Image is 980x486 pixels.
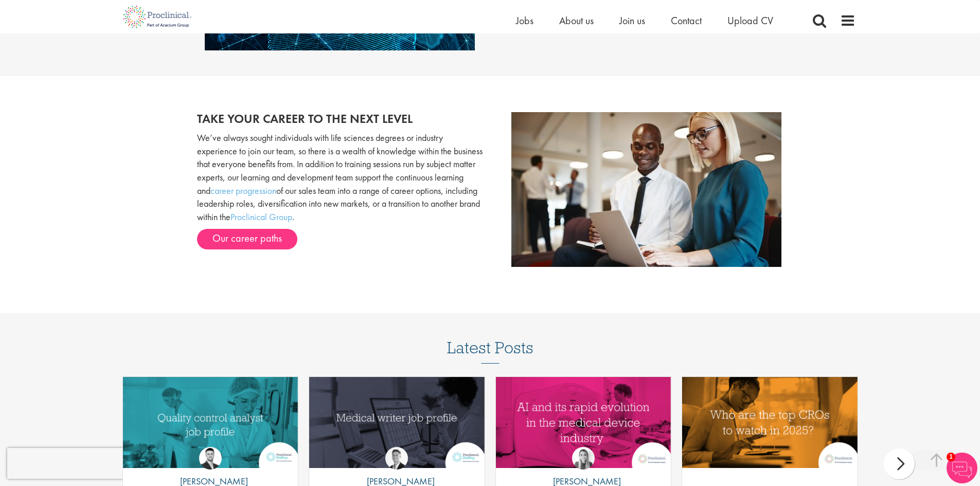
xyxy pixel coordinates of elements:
a: Our career paths [197,229,297,249]
a: Jobs [516,14,533,27]
p: We’ve always sought individuals with life sciences degrees or industry experience to join our tea... [197,131,483,224]
img: AI and Its Impact on the Medical Device Industry | Proclinical [496,377,671,468]
iframe: reCAPTCHA [7,448,139,479]
h2: Take your career to the next level [197,112,483,125]
a: Link to a post [309,377,485,468]
img: Hannah Burke [572,447,595,470]
img: Chatbot [947,453,977,483]
div: next [884,448,915,479]
a: Link to a post [682,377,858,468]
img: George Watson [385,447,408,470]
img: Medical writer job profile [309,377,485,468]
span: 1 [947,453,955,461]
a: Contact [671,14,702,27]
img: Top 10 CROs 2025 | Proclinical [682,377,858,468]
a: About us [559,14,594,27]
a: Link to a post [123,377,298,468]
img: quality control analyst job profile [123,377,298,468]
a: career progression [210,185,276,196]
img: Joshua Godden [199,447,222,470]
a: Upload CV [727,14,773,27]
h3: Latest Posts [447,339,533,364]
a: Join us [619,14,645,27]
a: Link to a post [496,377,671,468]
a: Proclinical Group [230,211,292,223]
